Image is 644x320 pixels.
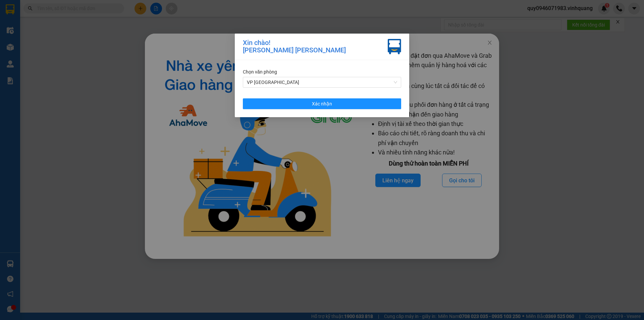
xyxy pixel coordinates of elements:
button: Xác nhận [243,98,401,109]
span: VP PHÚ SƠN [247,77,397,87]
span: Xác nhận [312,100,332,107]
div: Chọn văn phòng [243,68,401,76]
div: Xin chào! [PERSON_NAME] [PERSON_NAME] [243,39,346,54]
img: vxr-icon [388,39,401,54]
